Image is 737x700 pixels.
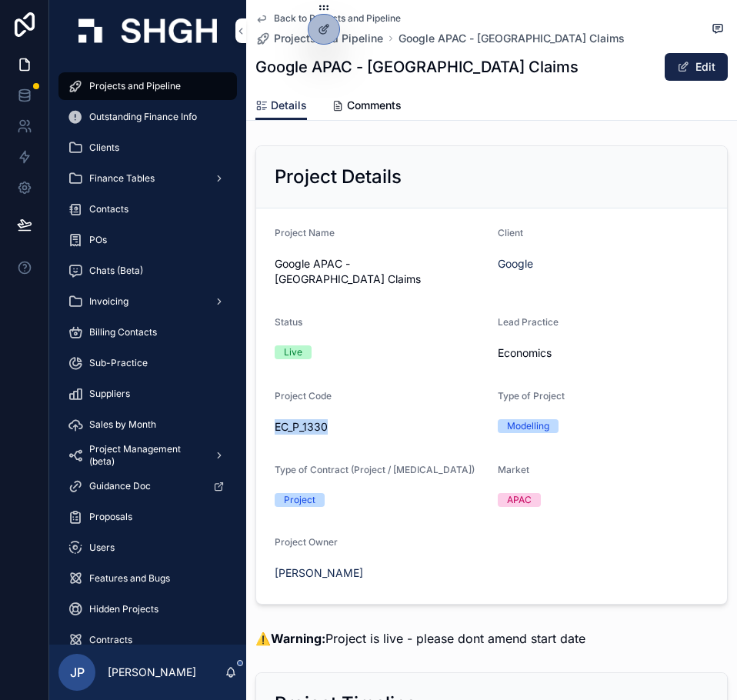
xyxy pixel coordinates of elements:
a: Projects and Pipeline [255,31,383,46]
a: Clients [58,134,237,162]
span: Sales by Month [89,418,156,431]
span: Project Management (beta) [89,443,202,468]
span: Project Name [275,227,335,238]
span: Lead Practice [498,316,559,328]
button: Edit [665,53,728,81]
div: scrollable content [49,62,246,645]
span: Back to Projects and Pipeline [274,12,401,25]
span: Proposals [89,511,132,523]
span: EC_P_1330 [275,419,485,435]
span: Contracts [89,634,132,646]
div: Modelling [507,419,549,433]
a: Billing Contacts [58,318,237,346]
span: Google APAC - [GEOGRAPHIC_DATA] Claims [275,256,485,287]
span: ⚠️ Project is live - please dont amend start date [255,631,585,646]
a: [PERSON_NAME] [275,565,363,581]
span: Status [275,316,302,328]
a: Contracts [58,626,237,654]
span: Projects and Pipeline [89,80,181,92]
a: Finance Tables [58,165,237,192]
a: Proposals [58,503,237,531]
strong: Warning: [271,631,325,646]
span: Features and Bugs [89,572,170,585]
span: POs [89,234,107,246]
span: Project Code [275,390,332,402]
p: [PERSON_NAME] [108,665,196,680]
a: Back to Projects and Pipeline [255,12,401,25]
span: Project Owner [275,536,338,548]
span: Economics [498,345,552,361]
a: Outstanding Finance Info [58,103,237,131]
span: Contacts [89,203,128,215]
a: Users [58,534,237,562]
div: APAC [507,493,532,507]
span: Finance Tables [89,172,155,185]
span: Projects and Pipeline [274,31,383,46]
h1: Google APAC - [GEOGRAPHIC_DATA] Claims [255,56,579,78]
div: Project [284,493,315,507]
span: Comments [347,98,402,113]
a: Google [498,256,533,272]
span: Billing Contacts [89,326,157,338]
span: Suppliers [89,388,130,400]
h2: Project Details [275,165,402,189]
a: POs [58,226,237,254]
span: Guidance Doc [89,480,151,492]
span: Chats (Beta) [89,265,143,277]
span: Type of Project [498,390,565,402]
span: JP [70,663,85,682]
a: Invoicing [58,288,237,315]
span: Clients [89,142,119,154]
a: Chats (Beta) [58,257,237,285]
span: Outstanding Finance Info [89,111,197,123]
a: Suppliers [58,380,237,408]
span: Type of Contract (Project / [MEDICAL_DATA]) [275,464,475,475]
a: Comments [332,92,402,122]
img: App logo [78,18,217,43]
a: Project Management (beta) [58,442,237,469]
a: Features and Bugs [58,565,237,592]
a: Google APAC - [GEOGRAPHIC_DATA] Claims [399,31,625,46]
span: Client [498,227,523,238]
a: Projects and Pipeline [58,72,237,100]
span: Market [498,464,529,475]
span: Hidden Projects [89,603,158,615]
span: Details [271,98,307,113]
span: Users [89,542,115,554]
span: Invoicing [89,295,128,308]
span: Sub-Practice [89,357,148,369]
a: Sub-Practice [58,349,237,377]
div: Live [284,345,302,359]
a: Hidden Projects [58,595,237,623]
a: Sales by Month [58,411,237,438]
a: Guidance Doc [58,472,237,500]
a: Details [255,92,307,121]
a: Contacts [58,195,237,223]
